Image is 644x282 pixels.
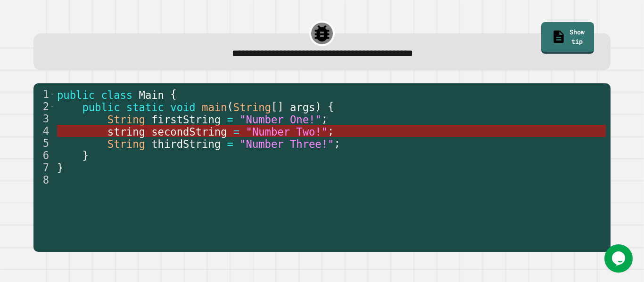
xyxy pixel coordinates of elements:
span: args [290,101,315,113]
span: public [82,101,120,113]
span: main [202,101,227,113]
span: firstString [151,113,221,125]
span: Toggle code folding, rows 2 through 6 [50,100,55,113]
span: "Number One!" [239,113,322,125]
span: "Number Three!" [239,137,334,150]
span: static [126,101,164,113]
span: = [233,125,239,137]
a: Show tip [541,22,594,54]
div: 1 [33,88,55,100]
div: 8 [33,174,55,186]
span: void [170,101,195,113]
span: thirdString [151,137,221,150]
span: string [107,125,145,137]
span: "Number Two!" [246,125,328,137]
div: 5 [33,137,55,149]
iframe: chat widget [604,244,635,273]
span: Main [139,89,164,101]
div: 7 [33,161,55,174]
span: Toggle code folding, rows 1 through 7 [50,88,55,100]
span: = [227,113,233,125]
span: secondString [151,125,227,137]
span: String [107,113,145,125]
div: 4 [33,125,55,137]
span: String [233,101,271,113]
span: = [227,137,233,150]
div: 3 [33,113,55,125]
div: 2 [33,100,55,113]
span: public [57,89,95,101]
span: String [107,137,145,150]
div: 6 [33,149,55,161]
span: class [101,89,132,101]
